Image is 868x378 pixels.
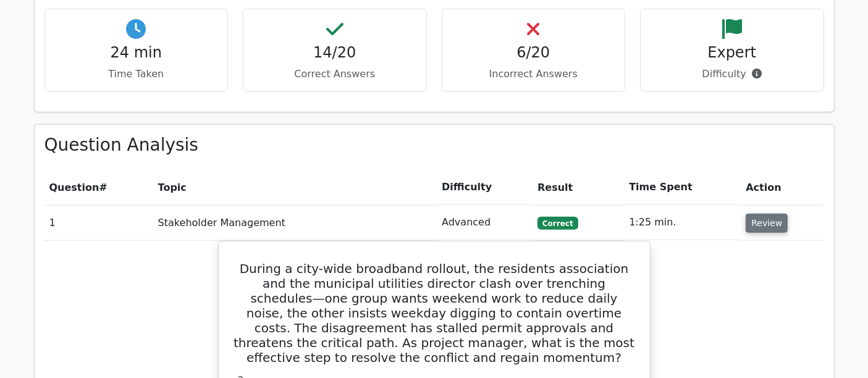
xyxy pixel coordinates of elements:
[624,205,741,240] td: 1:25 min.
[234,261,635,365] h5: During a city-wide broadband rollout, the residents association and the municipal utilities direc...
[537,217,578,229] span: Correct
[651,44,814,62] h4: Expert
[452,67,615,82] p: Incorrect Answers
[153,205,437,240] td: Stakeholder Management
[746,214,788,233] button: Review
[44,135,824,156] h3: Question Analysis
[253,67,416,82] p: Correct Answers
[533,170,624,205] th: Result
[44,205,153,240] td: 1
[437,205,533,240] td: Advanced
[651,67,814,82] p: Difficulty
[624,170,741,205] th: Time Spent
[44,170,153,205] th: #
[55,44,218,62] h4: 24 min
[437,170,533,205] th: Difficulty
[253,44,416,62] h4: 14/20
[153,170,437,205] th: Topic
[49,182,99,193] span: Question
[452,44,615,62] h4: 6/20
[55,67,218,82] p: Time Taken
[741,170,824,205] th: Action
